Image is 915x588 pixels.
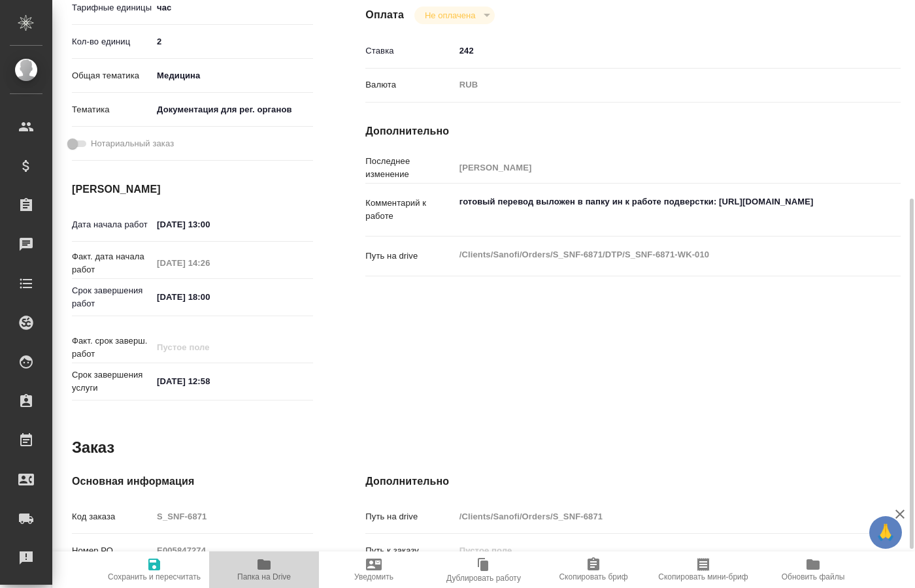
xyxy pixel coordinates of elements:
div: Не оплачена [414,7,495,24]
button: Папка на Drive [209,551,319,588]
p: Тарифные единицы [72,1,152,14]
div: Документация для рег. органов [152,99,313,121]
input: Пустое поле [455,541,856,560]
div: RUB [455,74,856,96]
input: Пустое поле [152,338,267,357]
p: Код заказа [72,510,152,523]
input: Пустое поле [152,541,313,560]
h4: Оплата [365,7,404,23]
p: Факт. дата начала работ [72,250,152,276]
p: Путь на drive [365,250,454,263]
p: Комментарий к работе [365,197,454,223]
span: Дублировать работу [446,574,521,583]
button: Скопировать бриф [539,551,648,588]
button: Сохранить и пересчитать [99,551,209,588]
span: Папка на Drive [237,572,291,581]
button: Уведомить [319,551,429,588]
input: Пустое поле [455,158,856,177]
p: Факт. срок заверш. работ [72,335,152,361]
p: Тематика [72,103,152,116]
input: ✎ Введи что-нибудь [152,287,267,306]
button: Не оплачена [421,10,479,21]
p: Общая тематика [72,69,152,82]
p: Кол-во единиц [72,35,152,48]
p: Путь к заказу [365,544,454,557]
input: Пустое поле [152,507,313,526]
p: Валюта [365,78,454,91]
p: Номер РО [72,544,152,557]
p: Срок завершения работ [72,284,152,310]
button: Дублировать работу [429,551,539,588]
h4: [PERSON_NAME] [72,182,313,197]
input: ✎ Введи что-нибудь [152,372,267,391]
input: ✎ Введи что-нибудь [152,215,267,234]
p: Ставка [365,44,454,57]
span: Нотариальный заказ [91,137,174,150]
p: Путь на drive [365,510,454,523]
span: Скопировать мини-бриф [658,572,748,581]
button: Обновить файлы [758,551,868,588]
p: Последнее изменение [365,155,454,181]
div: Медицина [152,65,313,87]
span: 🙏 [874,519,897,546]
textarea: готовый перевод выложен в папку ин к работе подверстки: [URL][DOMAIN_NAME] [455,191,856,226]
h2: Заказ [72,437,114,458]
span: Обновить файлы [782,572,845,581]
p: Дата начала работ [72,218,152,231]
h4: Дополнительно [365,474,901,489]
p: Срок завершения услуги [72,368,152,395]
h4: Дополнительно [365,123,901,139]
button: 🙏 [869,516,902,549]
button: Скопировать мини-бриф [648,551,758,588]
span: Скопировать бриф [559,572,627,581]
input: ✎ Введи что-нибудь [152,32,313,51]
span: Уведомить [354,572,393,581]
textarea: /Clients/Sanofi/Orders/S_SNF-6871/DTP/S_SNF-6871-WK-010 [455,244,856,266]
h4: Основная информация [72,474,313,489]
input: Пустое поле [152,253,267,272]
input: Пустое поле [455,507,856,526]
span: Сохранить и пересчитать [108,572,201,581]
input: ✎ Введи что-нибудь [455,41,856,60]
